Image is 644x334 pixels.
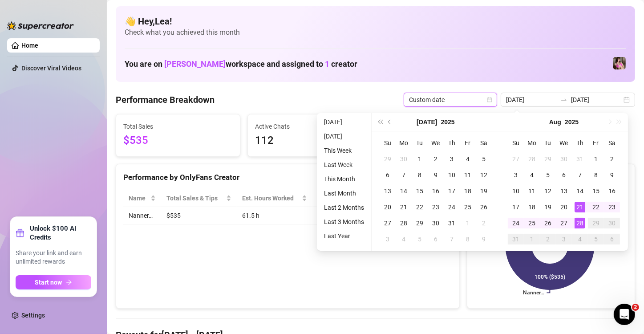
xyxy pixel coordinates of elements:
div: 17 [510,202,521,212]
td: 2025-06-29 [380,151,396,167]
td: 2025-07-30 [556,151,572,167]
div: 7 [575,170,585,180]
td: 2025-07-31 [444,215,460,231]
div: 28 [527,154,537,164]
td: 2025-09-01 [524,231,540,247]
div: 26 [478,202,489,212]
td: 2025-08-07 [572,167,588,183]
span: Total Sales & Tips [166,193,224,203]
th: Tu [412,135,428,151]
div: 3 [446,154,457,164]
div: 16 [607,186,617,196]
td: 2025-08-28 [572,215,588,231]
td: 2025-08-26 [540,215,556,231]
td: 2025-08-21 [572,199,588,215]
div: Performance by OnlyFans Creator [123,171,452,183]
div: 25 [462,202,473,212]
a: Settings [21,312,45,319]
td: 2025-08-01 [460,215,476,231]
div: 21 [398,202,409,212]
td: 2025-08-03 [380,231,396,247]
td: 2025-08-01 [588,151,604,167]
div: 19 [543,202,553,212]
td: 2025-07-20 [380,199,396,215]
a: Home [21,42,38,49]
li: This Month [320,174,368,184]
th: Fr [588,135,604,151]
div: 28 [398,218,409,228]
div: Est. Hours Worked [242,193,300,203]
td: 2025-08-27 [556,215,572,231]
th: Tu [540,135,556,151]
div: 5 [478,154,489,164]
th: Name [123,190,161,207]
td: 2025-09-02 [540,231,556,247]
td: 2025-08-06 [556,167,572,183]
td: 2025-08-08 [460,231,476,247]
span: calendar [487,97,492,102]
button: Choose a month [549,113,561,131]
li: [DATE] [320,131,368,142]
td: 2025-08-10 [508,183,524,199]
span: $535 [123,132,233,149]
td: 2025-07-28 [524,151,540,167]
div: 4 [527,170,537,180]
div: 15 [414,186,425,196]
div: 23 [430,202,441,212]
div: 9 [607,170,617,180]
td: 2025-08-15 [588,183,604,199]
button: Choose a year [565,113,579,131]
th: Su [380,135,396,151]
td: 2025-07-31 [572,151,588,167]
div: 31 [510,234,521,244]
li: Last 3 Months [320,216,368,227]
td: 2025-09-04 [572,231,588,247]
td: 2025-07-03 [444,151,460,167]
div: 20 [559,202,569,212]
div: 29 [414,218,425,228]
button: Choose a year [441,113,455,131]
td: 2025-08-04 [396,231,412,247]
th: Th [572,135,588,151]
td: 61.5 h [237,207,312,224]
span: Name [129,193,149,203]
td: 2025-08-13 [556,183,572,199]
div: 2 [478,218,489,228]
td: $8.7 [312,207,370,224]
div: 6 [430,234,441,244]
td: Nanner… [123,207,161,224]
div: 10 [446,170,457,180]
span: Share your link and earn unlimited rewards [16,249,91,266]
span: Total Sales [123,122,233,131]
div: 14 [398,186,409,196]
td: 2025-07-16 [428,183,444,199]
td: 2025-08-23 [604,199,620,215]
td: 2025-08-12 [540,183,556,199]
th: Mo [524,135,540,151]
div: 1 [462,218,473,228]
div: 17 [446,186,457,196]
td: 2025-07-07 [396,167,412,183]
div: 15 [591,186,601,196]
div: 4 [575,234,585,244]
div: 13 [382,186,393,196]
div: 27 [559,218,569,228]
span: Check what you achieved this month [125,28,626,37]
div: 24 [510,218,521,228]
th: Mo [396,135,412,151]
div: 11 [527,186,537,196]
div: 8 [414,170,425,180]
td: 2025-08-14 [572,183,588,199]
td: 2025-08-16 [604,183,620,199]
td: 2025-07-13 [380,183,396,199]
td: 2025-08-19 [540,199,556,215]
td: 2025-08-03 [508,167,524,183]
td: 2025-07-21 [396,199,412,215]
div: 2 [607,154,617,164]
td: 2025-07-24 [444,199,460,215]
span: 112 [255,132,365,149]
td: 2025-07-09 [428,167,444,183]
td: 2025-08-30 [604,215,620,231]
td: 2025-07-30 [428,215,444,231]
td: 2025-08-04 [524,167,540,183]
